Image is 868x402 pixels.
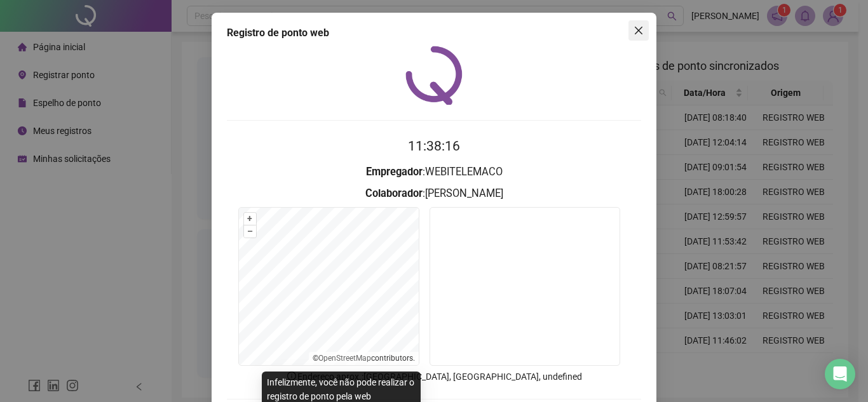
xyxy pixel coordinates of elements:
div: Open Intercom Messenger [825,359,855,389]
strong: Empregador [366,166,423,178]
span: close [634,25,644,36]
time: 11:38:16 [408,138,460,154]
button: + [244,213,256,225]
span: info-circle [286,370,297,382]
div: Registro de ponto web [227,25,641,41]
img: QRPoint [405,46,463,105]
button: – [244,225,256,238]
h3: : WEBITELEMACO [227,164,641,180]
button: Close [628,20,649,41]
li: © contributors. [313,354,415,363]
strong: Colaborador [365,187,423,199]
h3: : [PERSON_NAME] [227,185,641,202]
a: OpenStreetMap [318,354,371,363]
p: Endereço aprox. : [GEOGRAPHIC_DATA], [GEOGRAPHIC_DATA], undefined [227,370,641,384]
